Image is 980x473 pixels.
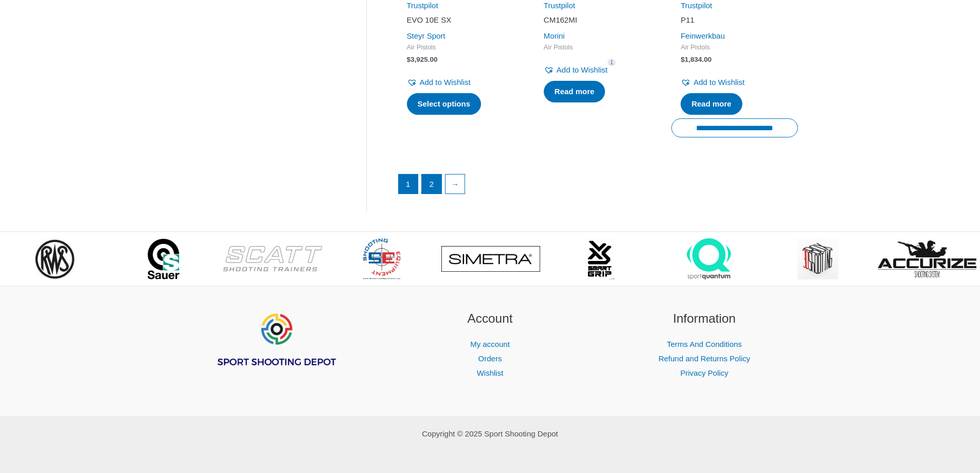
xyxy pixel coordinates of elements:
span: 1 [608,59,616,66]
a: Refund and Returns Policy [658,354,750,363]
a: Add to Wishlist [544,63,608,77]
a: Select options for “EVO 10E SX” [407,93,482,115]
h2: Information [610,309,799,328]
a: Feinwerkbau [681,31,725,40]
span: Add to Wishlist [557,65,608,74]
a: → [446,174,465,194]
span: Page 1 [399,174,418,194]
h2: P11 [681,15,789,25]
p: Copyright © 2025 Sport Shooting Depot [182,427,799,441]
a: P11 [681,15,789,29]
span: $ [681,56,685,63]
bdi: 1,834.00 [681,56,711,63]
a: Select options for “CM162MI” [544,81,605,102]
span: $ [407,56,411,63]
span: Air Pistols [407,43,515,52]
nav: Information [610,337,799,380]
span: Air Pistols [544,43,652,52]
span: Air Pistols [681,43,789,52]
h2: Account [396,309,584,328]
a: CM162MI [544,15,652,29]
a: Page 2 [422,174,441,194]
a: Add to Wishlist [407,75,471,90]
a: Terms And Conditions [667,340,742,348]
a: Morini [544,31,565,40]
a: Privacy Policy [680,369,728,377]
a: Steyr Sport [407,31,446,40]
aside: Footer Widget 2 [396,309,584,380]
nav: Product Pagination [398,174,798,200]
a: Trustpilot [544,1,575,10]
a: EVO 10E SX [407,15,515,29]
a: My account [470,340,510,348]
span: Add to Wishlist [420,78,471,86]
bdi: 3,925.00 [407,56,438,63]
h2: CM162MI [544,15,652,25]
aside: Footer Widget 1 [182,309,370,393]
h2: EVO 10E SX [407,15,515,25]
a: Add to Wishlist [681,75,744,90]
a: Orders [478,354,502,363]
a: Trustpilot [407,1,438,10]
a: Trustpilot [681,1,712,10]
span: Add to Wishlist [693,78,744,86]
a: Read more about “P11” [681,93,742,115]
nav: Account [396,337,584,380]
aside: Footer Widget 3 [610,309,799,380]
a: Wishlist [477,369,504,377]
